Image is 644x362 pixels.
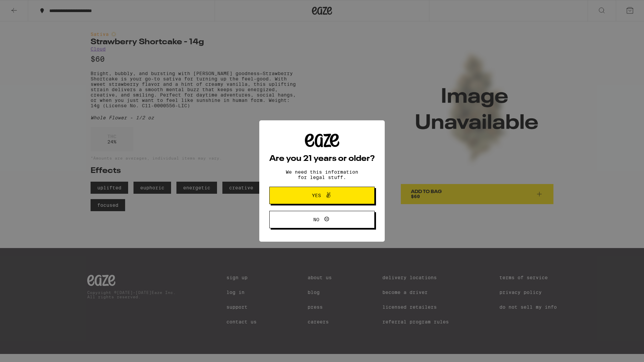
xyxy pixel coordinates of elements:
span: No [313,217,319,222]
span: Yes [312,193,321,198]
button: No [269,211,375,228]
button: Yes [269,187,375,204]
h2: Are you 21 years or older? [269,155,375,163]
p: We need this information for legal stuff. [280,169,364,180]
